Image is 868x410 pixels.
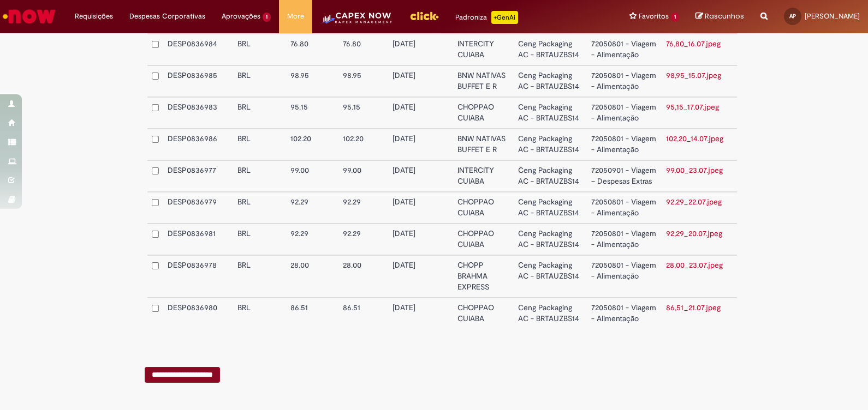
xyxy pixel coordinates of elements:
img: CapexLogo5.png [320,11,393,33]
td: 92.29 [338,224,388,255]
td: 95.15 [338,97,388,129]
td: Ceng Packaging AC - BRTAUZBS14 [514,129,586,160]
span: AP [789,13,796,20]
td: Ceng Packaging AC - BRTAUZBS14 [514,255,586,298]
td: 28.00 [286,255,339,298]
a: 98,95_15.07.jpeg [666,70,721,80]
td: 72050801 - Viagem - Alimentação [587,34,662,65]
p: +GenAi [491,11,518,24]
span: Favoritos [639,11,669,22]
td: [DATE] [388,97,453,129]
td: CHOPPAO CUIABA [453,97,514,129]
td: 99.00 [286,160,339,192]
td: Ceng Packaging AC - BRTAUZBS14 [514,192,586,224]
td: CHOPPAO CUIABA [453,192,514,224]
td: Ceng Packaging AC - BRTAUZBS14 [514,97,586,129]
a: 28,00_23.07.jpeg [666,260,723,270]
td: 72050801 - Viagem - Alimentação [587,298,662,329]
img: ServiceNow [1,5,57,27]
div: Padroniza [455,11,518,24]
td: 72050801 - Viagem - Alimentação [587,192,662,224]
td: BRL [233,65,286,97]
span: [PERSON_NAME] [805,11,860,21]
td: INTERCITY CUIABA [453,34,514,65]
td: CHOPPAO CUIABA [453,224,514,255]
td: DESP0836981 [163,224,233,255]
td: Ceng Packaging AC - BRTAUZBS14 [514,160,586,192]
td: 76.80 [338,34,388,65]
td: 95.15 [286,97,339,129]
span: Rascunhos [705,11,744,21]
td: DESP0836977 [163,160,233,192]
td: 72050801 - Viagem - Alimentação [587,129,662,160]
td: BRL [233,160,286,192]
a: 92,29_20.07.jpeg [666,228,722,238]
td: [DATE] [388,160,453,192]
td: 72050801 - Viagem - Alimentação [587,255,662,298]
td: Ceng Packaging AC - BRTAUZBS14 [514,65,586,97]
td: 28,00_23.07.jpeg [662,255,737,298]
td: BRL [233,224,286,255]
td: DESP0836984 [163,34,233,65]
td: Ceng Packaging AC - BRTAUZBS14 [514,298,586,329]
td: BRL [233,97,286,129]
td: DESP0836979 [163,192,233,224]
span: 1 [671,13,679,22]
td: [DATE] [388,192,453,224]
td: DESP0836978 [163,255,233,298]
td: 72050801 - Viagem - Alimentação [587,224,662,255]
td: DESP0836980 [163,298,233,329]
td: 92,29_20.07.jpeg [662,224,737,255]
td: 99.00 [338,160,388,192]
td: DESP0836986 [163,129,233,160]
a: 86,51_21.07.jpeg [666,303,721,312]
td: 72050901 - Viagem – Despesas Extras [587,160,662,192]
span: Requisições [75,11,113,22]
td: DESP0836983 [163,97,233,129]
td: 86.51 [338,298,388,329]
td: 98.95 [286,65,339,97]
td: 76.80 [286,34,339,65]
td: CHOPP BRAHMA EXPRESS [453,255,514,298]
td: 99,00_23.07.jpeg [662,160,737,192]
td: 72050801 - Viagem - Alimentação [587,97,662,129]
td: 98,95_15.07.jpeg [662,65,737,97]
td: [DATE] [388,34,453,65]
td: BNW NATIVAS BUFFET E R [453,129,514,160]
td: 102.20 [286,129,339,160]
td: 95,15_17.07.jpeg [662,97,737,129]
td: 28.00 [338,255,388,298]
td: 102.20 [338,129,388,160]
td: [DATE] [388,298,453,329]
img: click_logo_yellow_360x200.png [409,8,439,24]
span: Aprovações [222,11,260,22]
td: 92.29 [286,224,339,255]
td: 92,29_22.07.jpeg [662,192,737,224]
td: Ceng Packaging AC - BRTAUZBS14 [514,224,586,255]
a: 99,00_23.07.jpeg [666,165,723,175]
td: [DATE] [388,224,453,255]
a: 92,29_22.07.jpeg [666,197,722,207]
td: INTERCITY CUIABA [453,160,514,192]
td: 76,80_16.07.jpeg [662,34,737,65]
td: BNW NATIVAS BUFFET E R [453,65,514,97]
a: 76,80_16.07.jpeg [666,39,721,49]
td: [DATE] [388,255,453,298]
span: Despesas Corporativas [129,11,205,22]
td: BRL [233,34,286,65]
td: BRL [233,255,286,298]
span: 1 [263,13,271,22]
td: Ceng Packaging AC - BRTAUZBS14 [514,34,586,65]
td: DESP0836985 [163,65,233,97]
a: Rascunhos [695,11,744,22]
td: 92.29 [338,192,388,224]
td: BRL [233,298,286,329]
a: 95,15_17.07.jpeg [666,102,719,112]
td: BRL [233,192,286,224]
td: 92.29 [286,192,339,224]
td: [DATE] [388,65,453,97]
td: 98.95 [338,65,388,97]
td: 86.51 [286,298,339,329]
td: 86,51_21.07.jpeg [662,298,737,329]
span: More [287,11,304,22]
